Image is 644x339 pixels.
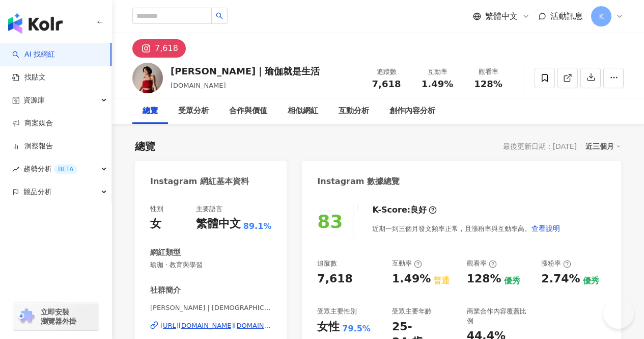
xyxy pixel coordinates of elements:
[150,260,271,270] span: 瑜珈 · 教育與學習
[531,218,561,239] button: 查看說明
[531,224,560,232] span: 查看說明
[317,176,400,187] div: Instagram 數據總覽
[12,72,46,83] a: 找貼文
[389,105,435,117] div: 創作內容分析
[178,105,209,117] div: 受眾分析
[418,67,457,77] div: 互動率
[12,166,19,173] span: rise
[243,221,272,232] span: 89.1%
[541,271,580,287] div: 2.74%
[392,307,432,316] div: 受眾主要年齡
[196,204,222,214] div: 主要語言
[467,259,497,268] div: 觀看率
[135,139,155,153] div: 總覽
[150,321,271,330] a: [URL][DOMAIN_NAME][DOMAIN_NAME]
[392,259,422,268] div: 互動率
[599,11,603,22] span: K
[372,79,401,89] span: 7,618
[504,275,520,286] div: 優秀
[372,218,561,239] div: 近期一到三個月發文頻率正常，且漲粉率與互動率高。
[317,307,357,316] div: 受眾主要性別
[171,65,320,77] div: [PERSON_NAME]｜瑜伽就是生活
[160,321,271,330] div: [URL][DOMAIN_NAME][DOMAIN_NAME]
[372,204,437,216] div: K-Score :
[474,79,502,89] span: 128%
[23,89,45,112] span: 資源庫
[132,63,163,93] img: KOL Avatar
[288,105,318,117] div: 相似網紅
[54,164,77,174] div: BETA
[317,271,353,287] div: 7,618
[367,67,406,77] div: 追蹤數
[196,216,241,232] div: 繁體中文
[550,11,583,21] span: 活動訊息
[16,308,36,325] img: chrome extension
[155,41,178,56] div: 7,618
[392,271,431,287] div: 1.49%
[503,142,577,150] div: 最後更新日期：[DATE]
[485,11,518,22] span: 繁體中文
[216,12,223,19] span: search
[8,13,63,34] img: logo
[12,141,53,151] a: 洞察報告
[469,67,508,77] div: 觀看率
[12,49,55,60] a: searchAI 找網紅
[317,319,340,335] div: 女性
[342,323,371,334] div: 79.5%
[467,271,501,287] div: 128%
[541,259,571,268] div: 漲粉率
[12,118,53,128] a: 商案媒合
[150,204,163,214] div: 性別
[13,303,99,330] a: chrome extension立即安裝 瀏覽器外掛
[467,307,531,325] div: 商業合作內容覆蓋比例
[143,105,158,117] div: 總覽
[41,307,76,326] span: 立即安裝 瀏覽器外掛
[23,158,77,180] span: 趨勢分析
[339,105,369,117] div: 互動分析
[150,176,249,187] div: Instagram 網紅基本資料
[585,140,621,153] div: 近三個月
[317,259,337,268] div: 追蹤數
[150,216,161,232] div: 女
[422,79,453,89] span: 1.49%
[433,275,450,286] div: 普通
[150,285,181,296] div: 社群簡介
[603,298,634,329] iframe: Help Scout Beacon - Open
[317,211,343,232] div: 83
[150,247,181,258] div: 網紅類型
[150,303,271,312] span: [PERSON_NAME]｜[DEMOGRAPHIC_DATA]、冥想引導ॐ | [PERSON_NAME][DOMAIN_NAME]
[23,180,52,203] span: 競品分析
[132,39,186,58] button: 7,618
[410,204,427,216] div: 良好
[583,275,599,286] div: 優秀
[171,82,226,89] span: [DOMAIN_NAME]
[229,105,267,117] div: 合作與價值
